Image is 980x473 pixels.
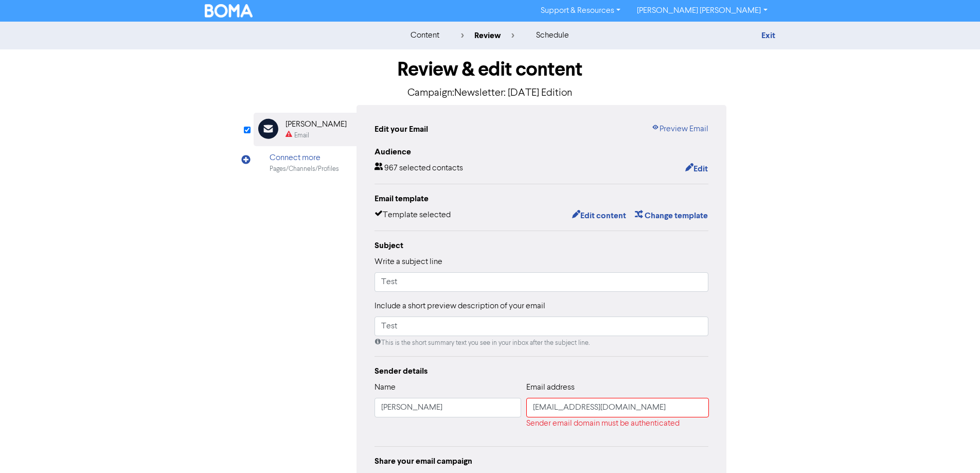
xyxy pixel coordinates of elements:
a: Support & Resources [532,3,629,19]
p: Campaign: Newsletter: [DATE] Edition [254,85,727,101]
div: Connect more [270,152,339,164]
a: [PERSON_NAME] [PERSON_NAME] [629,3,775,19]
div: Subject [375,239,709,252]
label: Name [375,381,396,394]
button: Change template [634,209,708,222]
div: Edit your Email [375,123,428,135]
label: Include a short preview description of your email [375,300,545,312]
div: Connect morePages/Channels/Profiles [254,146,357,180]
button: Edit content [572,209,627,222]
div: [PERSON_NAME]Email [254,113,357,146]
div: review [461,29,514,42]
a: Preview Email [651,123,708,135]
div: This is the short summary text you see in your inbox after the subject line. [375,338,709,348]
iframe: Chat Widget [929,424,980,473]
img: BOMA Logo [205,4,253,17]
div: Sender email domain must be authenticated [526,417,709,430]
div: 967 selected contacts [375,162,463,176]
h1: Review & edit content [254,58,727,81]
div: [PERSON_NAME] [286,118,347,131]
label: Write a subject line [375,256,442,268]
div: content [411,29,439,42]
div: Email template [375,192,709,205]
button: Edit [685,162,708,176]
a: Exit [761,30,775,41]
div: Pages/Channels/Profiles [270,164,339,174]
div: schedule [536,29,569,42]
div: Audience [375,146,709,158]
label: Email address [526,381,575,394]
div: Sender details [375,365,709,377]
div: Email [294,131,309,141]
div: Template selected [375,209,451,222]
div: Share your email campaign [375,455,709,467]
